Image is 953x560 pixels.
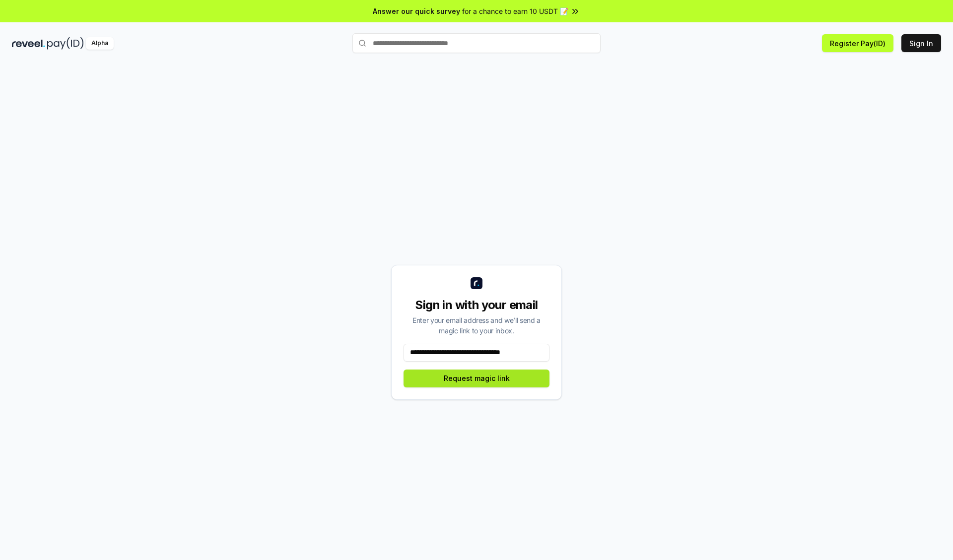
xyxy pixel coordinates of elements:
button: Request magic link [404,370,549,387]
div: Alpha [86,37,114,50]
span: for a chance to earn 10 USDT 📝 [462,6,568,16]
img: pay_id [47,37,84,50]
div: Enter your email address and we’ll send a magic link to your inbox. [404,315,549,336]
span: Answer our quick survey [373,6,460,16]
img: reveel_dark [12,37,45,50]
div: Sign in with your email [404,297,549,313]
button: Register Pay(ID) [822,34,893,52]
img: logo_small [471,277,482,289]
button: Sign In [901,34,941,52]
